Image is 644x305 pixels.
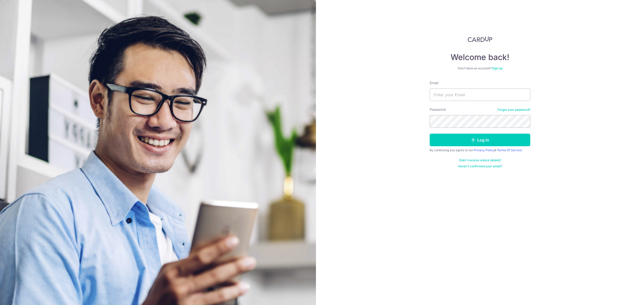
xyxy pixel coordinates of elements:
a: Haven't confirmed your email? [458,164,502,168]
a: Didn't receive unlock details? [459,158,501,162]
label: Password [430,107,446,112]
label: Email [430,80,438,85]
input: Enter your Email [430,88,530,101]
a: Privacy Policy [474,148,494,152]
div: Don’t have an account? [430,66,530,70]
a: Terms Of Service [497,148,522,152]
h4: Welcome back! [430,52,530,62]
div: By continuing you agree to our & [430,148,530,152]
a: Sign up [492,66,502,70]
button: Log in [430,134,530,146]
a: Forgot your password? [498,108,530,112]
img: CardUp Logo [468,36,492,42]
